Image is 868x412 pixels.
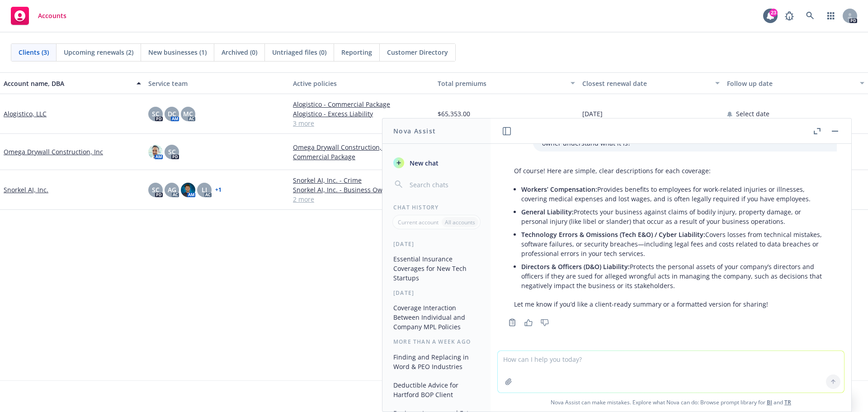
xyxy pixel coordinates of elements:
[168,185,176,194] span: AG
[521,262,630,271] span: Directors & Officers (D&O) Liability:
[293,118,430,128] a: 3 more
[398,218,439,226] p: Current account
[521,228,828,260] li: Covers losses from technical mistakes, software failures, or security breaches—including legal fe...
[769,9,778,17] div: 23
[293,99,430,109] a: Alogistico - Commercial Package
[4,109,47,118] a: Alogistico, LLC
[341,47,372,57] span: Reporting
[222,47,257,57] span: Archived (0)
[508,318,516,327] svg: Copy to clipboard
[4,147,103,156] a: Omega Drywall Construction, Inc
[521,208,574,216] span: General Liability:
[382,240,491,248] div: [DATE]
[538,316,552,329] button: Thumbs down
[390,378,483,402] button: Deductible Advice for Hartford BOP Client
[822,7,840,25] a: Switch app
[148,79,286,88] div: Service team
[181,183,195,197] img: photo
[801,7,819,25] a: Search
[390,251,483,285] button: Essential Insurance Coverages for New Tech Startups
[390,350,483,374] button: Finding and Replacing in Word & PEO Industries
[434,72,579,94] button: Total premiums
[272,47,326,57] span: Untriaged files (0)
[438,109,470,118] span: $65,353.00
[521,185,597,194] span: Workers’ Compensation:
[202,185,207,194] span: LI
[408,158,439,168] span: New chat
[521,230,705,239] span: Technology Errors & Omissions (Tech E&O) / Cyber Liability:
[579,72,723,94] button: Closest renewal date
[4,185,48,194] a: Snorkel AI, Inc.
[145,72,289,94] button: Service team
[289,72,434,94] button: Active policies
[727,79,854,88] div: Follow up date
[514,166,828,175] p: Of course! Here are simple, clear descriptions for each coverage:
[387,47,448,57] span: Customer Directory
[148,145,163,159] img: photo
[723,72,868,94] button: Follow up date
[521,260,828,292] li: Protects the personal assets of your company’s directors and officers if they are sued for allege...
[215,187,222,193] a: + 1
[780,7,798,25] a: Report a Bug
[390,300,483,334] button: Coverage Interaction Between Individual and Company MPL Policies
[393,126,436,136] h1: Nova Assist
[293,109,430,118] a: Alogistico - Excess Liability
[293,142,430,161] a: Omega Drywall Construction, Inc - Commercial Package
[521,183,828,205] li: Provides benefits to employees for work-related injuries or illnesses, covering medical expenses ...
[152,185,160,194] span: SC
[784,398,791,406] a: TR
[514,299,828,309] p: Let me know if you’d like a client-ready summary or a formatted version for sharing!
[382,204,491,211] div: Chat History
[64,47,133,57] span: Upcoming renewals (2)
[293,185,430,194] a: Snorkel AI, Inc. - Business Owners
[4,79,131,88] div: Account name, DBA
[168,147,176,156] span: SC
[390,155,483,171] button: New chat
[582,109,603,118] span: [DATE]
[521,205,828,228] li: Protects your business against claims of bodily injury, property damage, or personal injury (like...
[38,12,66,19] span: Accounts
[168,109,176,118] span: DC
[293,194,430,204] a: 2 more
[7,3,70,28] a: Accounts
[408,178,480,191] input: Search chats
[445,218,475,226] p: All accounts
[148,47,207,57] span: New businesses (1)
[152,109,160,118] span: SC
[293,79,430,88] div: Active policies
[382,338,491,346] div: More than a week ago
[293,175,430,185] a: Snorkel AI, Inc. - Crime
[494,393,848,412] span: Nova Assist can make mistakes. Explore what Nova can do: Browse prompt library for and
[19,47,49,57] span: Clients (3)
[438,79,565,88] div: Total premiums
[767,398,772,406] a: BI
[582,79,710,88] div: Closest renewal date
[736,109,769,118] span: Select date
[382,289,491,297] div: [DATE]
[183,109,193,118] span: MC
